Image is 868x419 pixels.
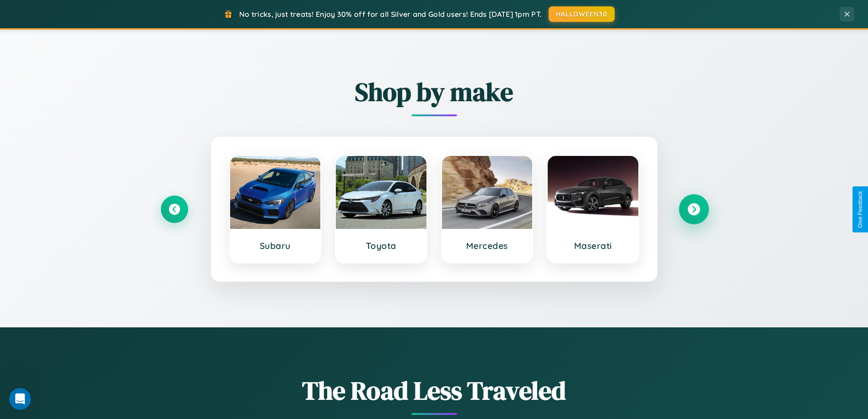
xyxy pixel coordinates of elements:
[451,240,524,251] h3: Mercedes
[161,373,708,408] h1: The Road Less Traveled
[549,6,615,22] button: HALLOWEEN30
[857,191,863,228] div: Give Feedback
[239,240,312,251] h3: Subaru
[557,240,629,251] h3: Maserati
[9,388,31,410] iframe: Intercom live chat
[239,10,542,19] span: No tricks, just treats! Enjoy 30% off for all Silver and Gold users! Ends [DATE] 1pm PT.
[161,74,708,109] h2: Shop by make
[345,240,417,251] h3: Toyota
